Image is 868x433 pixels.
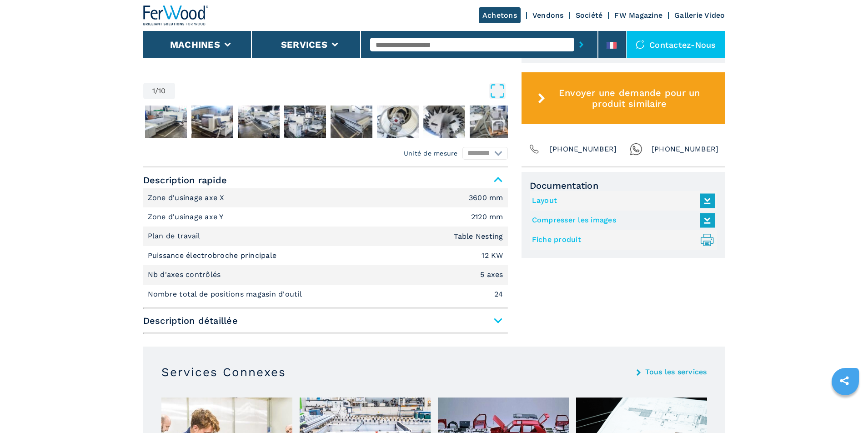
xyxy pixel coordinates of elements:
[170,39,220,50] button: Machines
[148,251,279,261] p: Puissance électrobroche principale
[143,5,209,25] img: Ferwood
[155,87,158,95] span: /
[674,11,725,20] a: Gallerie Video
[190,104,235,140] button: Go to Slide 3
[143,104,508,140] nav: Thumbnail Navigation
[152,87,155,95] span: 1
[636,40,645,49] img: Contactez-nous
[238,106,280,138] img: d2969d3263fb5d0110a5363a0dd56633
[282,104,328,140] button: Go to Slide 5
[148,231,203,241] p: Plan de travail
[532,213,710,228] a: Compresser les images
[329,104,374,140] button: Go to Slide 6
[148,193,227,203] p: Zone d'usinage axe X
[829,392,861,426] iframe: Chat
[284,106,326,138] img: 3d6a2d38793d6f8faad47449810a5bac
[191,106,233,138] img: 38b9e71b366618eefd8ba4db92a5524d
[423,106,465,138] img: d88def1a8a2ebc5035c773f2185403a4
[236,104,281,140] button: Go to Slide 4
[614,11,662,20] a: FW Magazine
[281,39,327,50] button: Services
[177,83,506,99] button: Open Fullscreen
[158,87,166,95] span: 10
[645,368,707,376] a: Tous les services
[482,252,503,259] em: 12 KW
[494,291,503,298] em: 24
[377,106,419,138] img: 68923a28875c31d5742218d763588079
[143,312,508,329] span: Description détaillée
[148,270,223,280] p: Nb d'axes contrôlés
[331,106,372,138] img: 799af1236ec5937d34b70462e633e118
[470,106,512,138] img: eefe2856dd585a7b0e858c6108bf9143
[480,271,503,278] em: 5 axes
[145,106,187,138] img: e433f2a9fa4c46eb95008d7699e4b87b
[148,212,226,222] p: Zone d'usinage axe Y
[161,365,286,379] h3: Services Connexes
[833,369,856,392] a: sharethis
[528,143,541,156] img: Phone
[630,143,642,156] img: Whatsapp
[143,104,189,140] button: Go to Slide 2
[550,143,617,156] span: [PHONE_NUMBER]
[532,232,710,247] a: Fiche produit
[471,213,503,221] em: 2120 mm
[468,104,513,140] button: Go to Slide 9
[530,180,717,191] span: Documentation
[375,104,421,140] button: Go to Slide 7
[576,11,603,20] a: Société
[148,289,305,299] p: Nombre total de positions magasin d'outil
[404,149,458,158] em: Unité de mesure
[574,34,588,55] button: submit-button
[143,172,508,188] span: Description rapide
[549,87,710,109] span: Envoyer une demande pour un produit similaire
[454,233,503,240] em: Table Nesting
[652,143,719,156] span: [PHONE_NUMBER]
[479,7,521,23] a: Achetons
[532,193,710,208] a: Layout
[532,11,564,20] a: Vendons
[469,194,503,201] em: 3600 mm
[143,188,508,304] div: Description rapide
[627,31,725,58] div: Contactez-nous
[421,104,467,140] button: Go to Slide 8
[522,72,725,124] button: Envoyer une demande pour un produit similaire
